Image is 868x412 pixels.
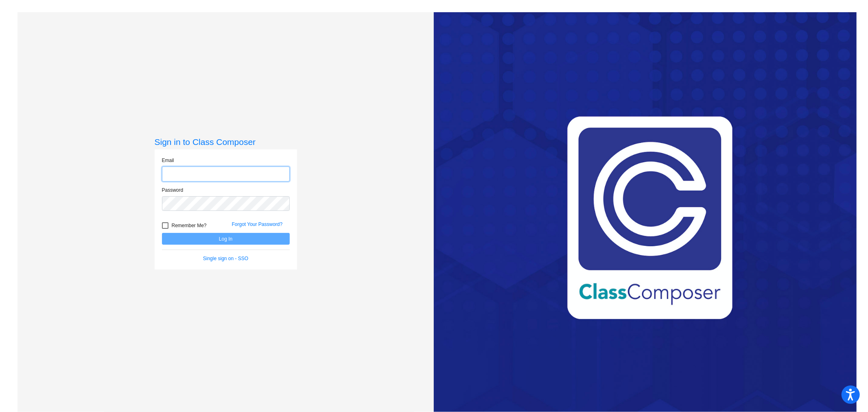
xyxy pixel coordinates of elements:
span: Remember Me? [172,221,207,230]
a: Single sign on - SSO [203,256,248,261]
label: Email [162,157,174,164]
button: Log In [162,233,290,245]
a: Forgot Your Password? [232,221,283,227]
label: Password [162,186,184,194]
h3: Sign in to Class Composer [155,137,297,147]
